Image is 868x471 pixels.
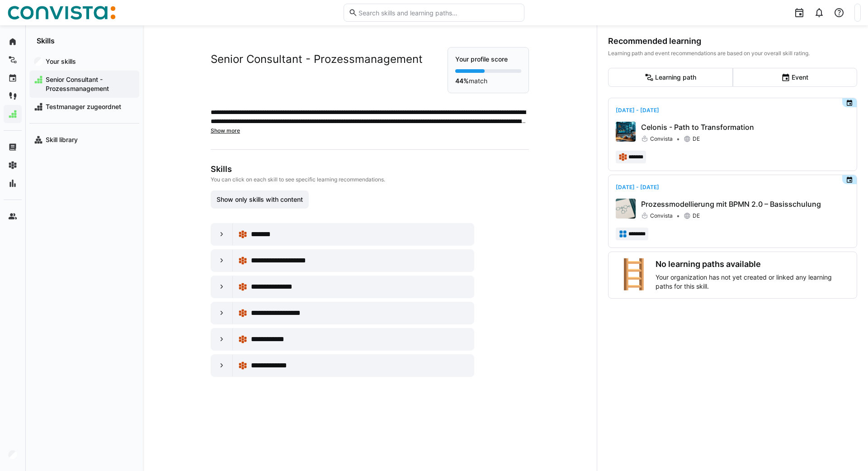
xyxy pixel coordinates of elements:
[693,212,700,219] span: DE
[650,212,673,219] span: Convista
[616,259,652,291] div: 🪜
[358,9,519,17] input: Search skills and learning paths…
[211,164,527,174] h3: Skills
[616,122,636,142] img: Celonis - Path to Transformation
[608,68,733,87] eds-button-option: Learning path
[656,259,849,269] h3: No learning paths available
[641,122,849,133] p: Celonis - Path to Transformation
[455,76,521,86] p: match
[733,68,858,87] eds-button-option: Event
[215,195,304,204] span: Show only skills with content
[656,273,849,291] p: Your organization has not yet created or linked any learning paths for this skill.
[211,190,309,209] button: Show only skills with content
[608,36,857,46] div: Recommended learning
[211,176,527,183] p: You can click on each skill to see specific learning recommendations.
[641,199,849,209] p: Prozessmodellierung mit BPMN 2.0 – Basisschulung
[650,135,673,143] span: Convista
[616,199,636,219] img: Prozessmodellierung mit BPMN 2.0 – Basisschulung
[693,135,700,143] span: DE
[44,102,135,111] span: Testmanager zugeordnet
[608,50,857,57] div: Learning path and event recommendations are based on your overall skill rating.
[616,107,659,114] span: [DATE] - [DATE]
[455,77,469,85] strong: 44%
[455,55,521,64] p: Your profile score
[211,52,423,66] h2: Senior Consultant - Prozessmanagement
[616,184,659,190] span: [DATE] - [DATE]
[44,75,135,93] span: Senior Consultant - Prozessmanagement
[211,127,240,134] span: Show more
